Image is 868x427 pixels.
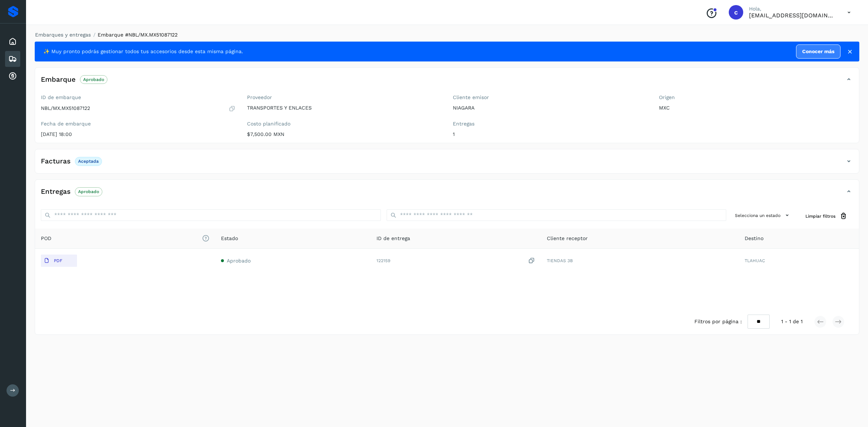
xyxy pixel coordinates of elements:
[227,258,251,264] span: Aprobado
[453,121,647,127] label: Entregas
[83,77,104,82] p: Aprobado
[41,121,235,127] label: Fecha de embarque
[5,51,20,67] div: Embarques
[41,94,235,101] label: ID de embarque
[749,6,836,12] p: Hola,
[41,76,76,84] h4: Embarque
[247,121,442,127] label: Costo planificado
[749,12,836,19] p: cuentas3@enlacesmet.com.mx
[247,131,442,137] p: $7,500.00 MXN
[35,31,859,39] nav: breadcrumb
[547,235,588,242] span: Cliente receptor
[732,209,794,221] button: Selecciona un estado
[35,155,859,173] div: FacturasAceptada
[659,94,854,101] label: Origen
[453,105,647,111] p: NIAGARA
[5,68,20,84] div: Cuentas por cobrar
[221,235,238,242] span: Estado
[41,131,235,137] p: [DATE] 18:00
[805,213,835,219] span: Limpiar filtros
[376,235,410,242] span: ID de entrega
[41,105,90,111] p: NBL/MX.MX51087122
[453,94,647,101] label: Cliente emisor
[796,44,841,59] a: Conocer más
[78,159,99,164] p: Aceptada
[781,318,803,325] span: 1 - 1 de 1
[659,105,854,111] p: MXC
[541,249,739,273] td: TIENDAS 3B
[800,209,853,223] button: Limpiar filtros
[739,249,859,273] td: TLAHUAC
[376,257,535,265] div: 122159
[247,94,442,101] label: Proveedor
[41,235,209,242] span: POD
[35,32,91,38] a: Embarques y entregas
[5,34,20,50] div: Inicio
[694,318,742,325] span: Filtros por página :
[41,157,71,166] h4: Facturas
[54,258,62,263] p: PDF
[78,189,99,194] p: Aprobado
[43,48,243,55] span: ✨ Muy pronto podrás gestionar todos tus accesorios desde esta misma página.
[41,255,77,267] button: PDF
[98,32,178,38] span: Embarque #NBL/MX.MX51087122
[247,105,442,111] p: TRANSPORTES Y ENLACES
[745,235,763,242] span: Destino
[35,185,859,204] div: EntregasAprobado
[41,188,71,196] h4: Entregas
[453,131,647,137] p: 1
[35,73,859,91] div: EmbarqueAprobado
